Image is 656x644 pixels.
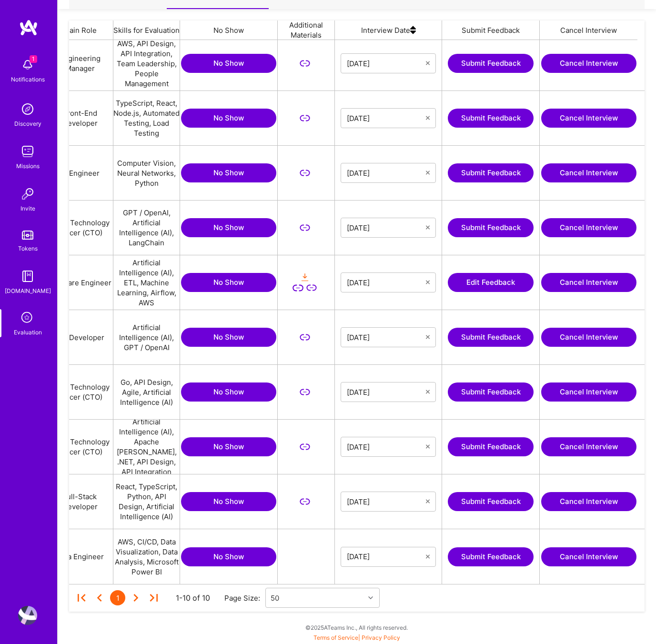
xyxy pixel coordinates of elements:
[224,593,265,603] div: Page Size:
[448,328,534,347] button: Submit Feedback
[299,332,310,343] i: icon LinkSecondary
[181,109,276,128] button: No Show
[541,328,636,347] button: Cancel Interview
[448,382,534,402] button: Submit Feedback
[181,382,276,402] button: No Show
[57,615,656,639] div: © 2025 ATeams Inc., All rights reserved.
[47,365,113,419] div: Chief Technology Officer (CTO)
[347,387,426,397] input: Select Date...
[448,163,534,182] button: Submit Feedback
[293,282,303,293] i: icon LinkSecondary
[113,310,180,364] div: Artificial Intelligence (AI), GPT / OpenAI
[113,91,180,145] div: TypeScript, React, Node.js, Automated Testing, Load Testing
[18,55,37,74] img: bell
[14,119,41,129] div: Discovery
[113,474,180,529] div: React, TypeScript, Python, API Design, Artificial Intelligence (AI)
[47,36,113,91] div: Engineering Manager
[299,387,310,398] i: icon LinkSecondary
[181,54,276,73] button: No Show
[176,593,210,603] div: 1-10 of 10
[181,547,276,566] button: No Show
[347,223,426,232] input: Select Date...
[347,113,426,123] input: Select Date...
[47,201,113,255] div: Chief Technology Officer (CTO)
[299,272,310,283] i: icon OrangeDownload
[541,437,636,456] button: Cancel Interview
[18,142,37,161] img: teamwork
[47,146,113,200] div: AI Engineer
[362,634,400,641] a: Privacy Policy
[18,184,37,203] img: Invite
[11,74,45,84] div: Notifications
[47,474,113,529] div: Full-Stack Developer
[110,590,125,605] div: 1
[541,492,636,511] button: Cancel Interview
[541,273,636,292] button: Cancel Interview
[30,55,37,63] span: 1
[347,552,426,562] input: Select Date...
[5,286,51,296] div: [DOMAIN_NAME]
[368,595,373,600] i: icon Chevron
[47,310,113,364] div: iOS Developer
[181,437,276,456] button: No Show
[541,163,636,182] button: Cancel Interview
[16,606,40,625] a: User Avatar
[180,20,278,40] div: No Show
[347,59,426,68] input: Select Date...
[47,91,113,145] div: Front-End Developer
[181,492,276,511] button: No Show
[20,203,35,213] div: Invite
[541,382,636,402] button: Cancel Interview
[347,332,426,342] input: Select Date...
[19,309,37,327] i: icon SelectionTeam
[47,20,113,40] div: Main Role
[306,282,317,293] i: icon LinkSecondary
[113,365,180,419] div: Go, API Design, Agile, Artificial Intelligence (AI)
[22,231,33,240] img: tokens
[540,20,637,40] div: Cancel Interview
[181,273,276,292] button: No Show
[448,109,534,128] button: Submit Feedback
[113,201,180,255] div: GPT / OpenAI, Artificial Intelligence (AI), LangChain
[299,496,310,507] i: icon LinkSecondary
[113,20,180,40] div: Skills for Evaluation
[410,20,416,40] img: sort
[448,492,534,511] button: Submit Feedback
[347,442,426,452] input: Select Date...
[113,420,180,474] div: Artificial Intelligence (AI), Apache [PERSON_NAME], .NET, API Design, API Integration
[448,437,534,456] button: Submit Feedback
[299,442,310,453] i: icon LinkSecondary
[19,19,38,36] img: logo
[347,497,426,506] input: Select Date...
[448,218,534,237] button: Submit Feedback
[181,328,276,347] button: No Show
[299,113,310,124] i: icon LinkSecondary
[347,278,426,287] input: Select Date...
[313,634,400,641] span: |
[299,222,310,233] i: icon LinkSecondary
[47,255,113,310] div: Software Engineer
[16,161,40,171] div: Missions
[113,36,180,91] div: AWS, API Design, API Integration, Team Leadership, People Management
[541,547,636,566] button: Cancel Interview
[442,20,540,40] div: Submit Feedback
[541,218,636,237] button: Cancel Interview
[299,58,310,69] i: icon LinkSecondary
[18,100,37,119] img: discovery
[113,529,180,584] div: AWS, CI/CD, Data Visualization, Data Analysis, Microsoft Power BI
[335,20,442,40] div: Interview Date
[313,634,358,641] a: Terms of Service
[299,168,310,179] i: icon LinkSecondary
[113,146,180,200] div: Computer Vision, Neural Networks, Python
[448,547,534,566] button: Submit Feedback
[18,243,38,253] div: Tokens
[448,54,534,73] button: Submit Feedback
